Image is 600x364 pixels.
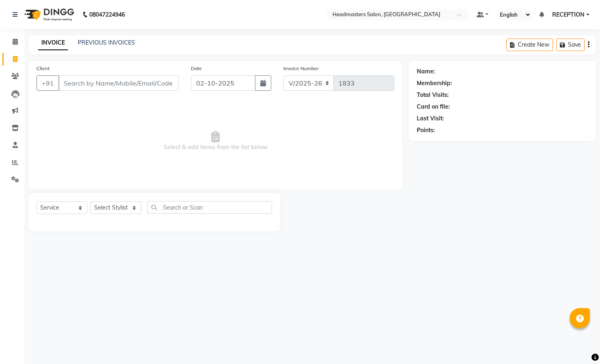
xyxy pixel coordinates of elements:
[36,75,59,91] button: +91
[58,75,179,91] input: Search by Name/Mobile/Email/Code
[36,65,49,72] label: Client
[417,79,452,88] div: Membership:
[417,67,435,76] div: Name:
[417,103,450,111] div: Card on file:
[566,332,592,356] iframe: chat widget
[191,65,202,72] label: Date
[38,36,68,50] a: INVOICE
[552,11,585,19] span: RECEPTION
[417,91,449,99] div: Total Visits:
[417,126,435,135] div: Points:
[506,39,553,51] button: Create New
[36,101,394,182] span: Select & add items from the list below
[78,39,135,46] a: PREVIOUS INVOICES
[147,201,272,214] input: Search or Scan
[283,65,319,72] label: Invoice Number
[21,3,76,26] img: logo
[556,39,585,51] button: Save
[89,3,125,26] b: 08047224946
[417,114,444,123] div: Last Visit:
